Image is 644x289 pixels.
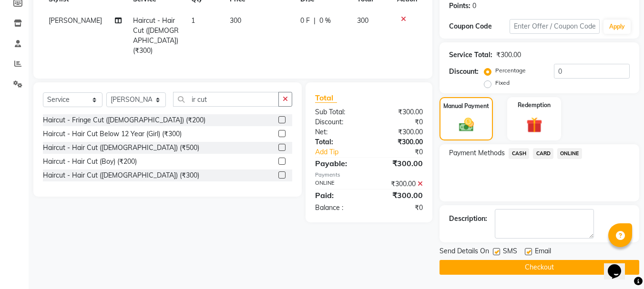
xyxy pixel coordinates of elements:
[449,1,470,11] div: Points:
[308,137,369,147] div: Total:
[449,214,487,224] div: Description:
[503,246,517,258] span: SMS
[308,203,369,213] div: Balance :
[472,1,476,11] div: 0
[369,158,430,169] div: ₹300.00
[449,148,505,158] span: Payment Methods
[43,170,199,180] div: Haircut - Hair Cut ([DEMOGRAPHIC_DATA]) (₹300)
[604,251,634,279] iframe: chat widget
[495,79,510,87] label: Fixed
[191,16,195,25] span: 1
[357,16,368,25] span: 300
[443,102,489,110] label: Manual Payment
[369,179,430,189] div: ₹300.00
[449,21,509,31] div: Coupon Code
[440,260,639,275] button: Checkout
[308,117,369,127] div: Discount:
[43,129,182,139] div: Haircut - Hair Cut Below 12 Year (Girl) (₹300)
[369,107,430,117] div: ₹300.00
[449,50,492,60] div: Service Total:
[369,117,430,127] div: ₹0
[133,16,179,55] span: Haircut - Hair Cut ([DEMOGRAPHIC_DATA]) (₹300)
[43,115,205,125] div: Haircut - Fringe Cut ([DEMOGRAPHIC_DATA]) (₹200)
[308,179,369,189] div: ONLINE
[49,16,102,25] span: [PERSON_NAME]
[495,66,526,75] label: Percentage
[496,50,521,60] div: ₹300.00
[319,16,331,26] span: 0 %
[369,137,430,147] div: ₹300.00
[369,203,430,213] div: ₹0
[369,189,430,201] div: ₹300.00
[308,147,379,157] a: Add Tip
[230,16,241,25] span: 300
[315,93,337,103] span: Total
[369,127,430,137] div: ₹300.00
[308,127,369,137] div: Net:
[43,157,137,167] div: Haircut - Hair Cut (Boy) (₹200)
[300,16,310,26] span: 0 F
[315,171,423,179] div: Payments
[454,116,479,133] img: _cash.svg
[440,246,489,258] span: Send Details On
[509,148,529,159] span: CASH
[603,20,631,34] button: Apply
[308,189,369,201] div: Paid:
[533,148,553,159] span: CARD
[308,158,369,169] div: Payable:
[535,246,551,258] span: Email
[557,148,582,159] span: ONLINE
[173,92,279,107] input: Search or Scan
[308,107,369,117] div: Sub Total:
[314,16,316,26] span: |
[379,147,430,157] div: ₹0
[510,19,600,34] input: Enter Offer / Coupon Code
[518,101,551,110] label: Redemption
[449,67,479,77] div: Discount:
[43,143,199,153] div: Haircut - Hair Cut ([DEMOGRAPHIC_DATA]) (₹500)
[521,115,547,135] img: _gift.svg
